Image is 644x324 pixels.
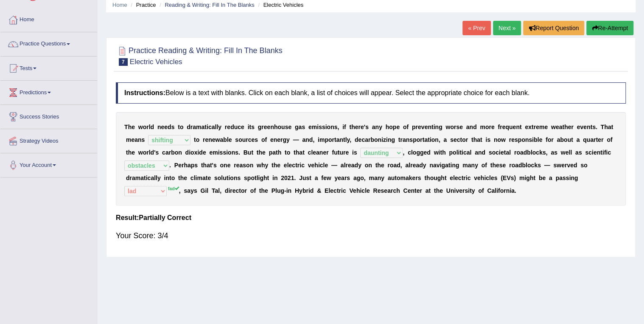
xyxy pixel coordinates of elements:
[216,124,218,130] b: l
[361,136,365,143] b: c
[280,136,283,143] b: r
[213,149,218,156] b: m
[532,124,534,130] b: t
[227,124,230,130] b: e
[485,124,489,130] b: o
[238,136,242,143] b: o
[305,136,309,143] b: n
[201,124,204,130] b: a
[247,124,249,130] b: i
[386,136,388,143] b: i
[358,124,360,130] b: r
[548,136,552,143] b: o
[559,124,562,130] b: a
[568,124,571,130] b: e
[180,124,184,130] b: o
[431,124,434,130] b: t
[309,136,313,143] b: d
[319,124,322,130] b: s
[598,136,601,143] b: e
[398,136,400,143] b: t
[208,124,212,130] b: c
[576,136,580,143] b: a
[439,136,440,143] b: ,
[532,136,534,143] b: i
[611,124,613,130] b: t
[350,136,351,143] b: ,
[175,149,179,156] b: o
[129,1,156,9] li: Practice
[165,149,169,156] b: a
[430,136,431,143] b: i
[537,136,539,143] b: l
[344,124,346,130] b: f
[161,124,164,130] b: e
[124,124,128,130] b: T
[450,136,454,143] b: s
[391,136,395,143] b: g
[422,136,424,143] b: t
[604,124,608,130] b: h
[132,124,135,130] b: e
[138,149,143,156] b: w
[587,124,591,130] b: n
[146,124,148,130] b: r
[459,124,463,130] b: e
[230,124,234,130] b: d
[249,124,251,130] b: t
[116,82,626,104] h4: Below is a text with blanks. Click on each blank, a list of choices will appear. Select the appro...
[274,124,278,130] b: h
[521,136,525,143] b: o
[415,124,417,130] b: r
[124,89,165,96] b: Instructions:
[157,124,161,130] b: n
[389,124,393,130] b: o
[396,124,400,130] b: e
[334,124,338,130] b: s
[336,136,339,143] b: a
[197,149,199,156] b: i
[471,136,473,143] b: t
[610,136,613,143] b: f
[347,136,350,143] b: y
[0,105,97,126] a: Success Stories
[178,149,182,156] b: n
[424,136,428,143] b: a
[190,124,193,130] b: r
[374,136,378,143] b: o
[218,124,221,130] b: y
[355,124,358,130] b: e
[523,21,584,35] button: Report Question
[487,136,490,143] b: s
[454,124,456,130] b: r
[485,136,487,143] b: i
[462,136,466,143] b: o
[332,136,334,143] b: r
[203,149,206,156] b: e
[525,124,528,130] b: e
[505,124,509,130] b: q
[596,124,597,130] b: .
[343,136,345,143] b: t
[364,124,365,130] b: '
[424,124,428,130] b: e
[312,124,317,130] b: m
[539,136,542,143] b: e
[406,136,410,143] b: n
[381,136,383,143] b: i
[456,124,459,130] b: s
[450,124,454,130] b: o
[456,136,460,143] b: c
[489,124,491,130] b: r
[460,136,462,143] b: t
[480,136,482,143] b: t
[128,124,132,130] b: h
[215,124,216,130] b: l
[466,136,468,143] b: r
[261,136,265,143] b: o
[607,136,610,143] b: o
[0,129,97,150] a: Strategy Videos
[592,124,596,130] b: s
[325,136,328,143] b: p
[119,58,128,66] span: 7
